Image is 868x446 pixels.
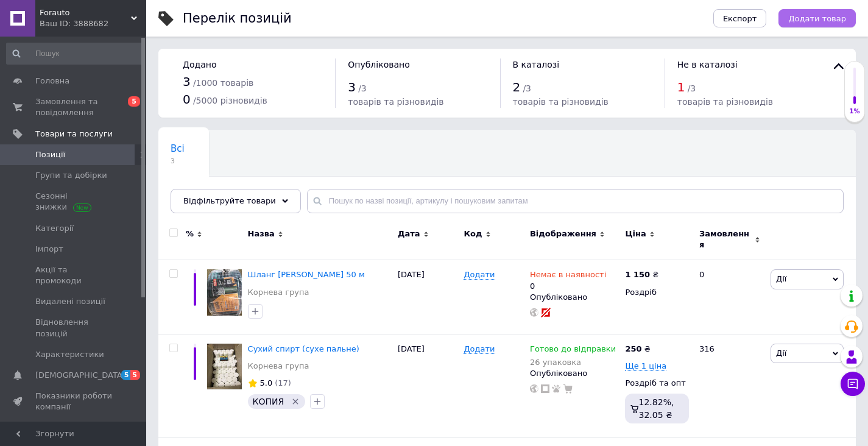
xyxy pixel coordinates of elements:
[776,349,786,358] span: Дії
[128,96,140,107] span: 5
[183,196,276,205] span: Відфільтруйте товари
[171,157,185,166] span: 3
[530,358,616,367] div: 26 упаковка
[35,149,65,160] span: Позиції
[207,269,242,315] img: Шланг садовый 50м
[121,370,131,380] span: 5
[35,296,105,307] span: Видалені позиції
[130,370,140,380] span: 5
[248,228,275,239] span: Назва
[35,191,113,213] span: Сезонні знижки
[35,370,125,381] span: [DEMOGRAPHIC_DATA]
[183,92,191,107] span: 0
[513,80,521,94] span: 2
[677,60,738,69] span: Не в каталозі
[513,97,609,107] span: товарів та різновидів
[530,270,606,283] span: Немає в наявності
[171,143,185,154] span: Всі
[688,83,696,93] span: / 3
[530,292,619,303] div: Опубліковано
[248,287,309,298] a: Корнева група
[248,344,359,353] a: Сухий спирт (сухе пальне)
[291,397,300,406] svg: Видалити мітку
[677,80,685,94] span: 1
[530,269,606,291] div: 0
[723,14,757,23] span: Експорт
[778,9,856,27] button: Додати товар
[395,260,461,334] div: [DATE]
[625,287,689,298] div: Роздріб
[464,344,495,354] span: Додати
[348,97,443,107] span: товарів та різновидів
[35,223,74,234] span: Категорії
[275,378,291,388] span: (17)
[35,244,63,255] span: Імпорт
[692,260,767,334] div: 0
[35,76,69,87] span: Головна
[186,228,194,239] span: %
[358,83,367,93] span: / 3
[193,78,253,88] span: / 1000 товарів
[183,74,191,89] span: 3
[183,12,292,25] div: Перелік позицій
[625,269,658,280] div: ₴
[348,60,410,69] span: Опубліковано
[253,397,284,406] span: КОПИЯ
[530,368,619,379] div: Опубліковано
[40,7,131,18] span: Forauto
[625,361,666,371] span: Ще 1 ціна
[193,96,267,105] span: / 5000 різновидів
[776,274,786,283] span: Дії
[35,129,113,140] span: Товари та послуги
[464,270,495,280] span: Додати
[639,397,674,419] span: 12.82%, 32.05 ₴
[35,264,113,286] span: Акції та промокоди
[35,170,107,181] span: Групи та добірки
[625,228,646,239] span: Ціна
[348,80,356,94] span: 3
[692,334,767,437] div: 316
[35,96,113,118] span: Замовлення та повідомлення
[788,14,846,23] span: Додати товар
[248,270,365,279] a: Шланг [PERSON_NAME] 50 м
[530,344,616,357] span: Готово до відправки
[841,372,865,396] button: Чат з покупцем
[530,228,596,239] span: Відображення
[713,9,767,27] button: Експорт
[699,228,752,250] span: Замовлення
[35,317,113,339] span: Відновлення позицій
[248,361,309,372] a: Корнева група
[35,349,104,360] span: Характеристики
[398,228,420,239] span: Дата
[464,228,482,239] span: Код
[677,97,773,107] span: товарів та різновидів
[307,189,844,213] input: Пошук по назві позиції, артикулу і пошуковим запитам
[625,344,650,355] div: ₴
[395,334,461,437] div: [DATE]
[625,344,641,353] b: 250
[40,18,146,29] div: Ваш ID: 3888682
[183,60,216,69] span: Додано
[207,344,242,389] img: Сухий спирт в таблетках 500 г
[6,43,144,65] input: Пошук
[513,60,560,69] span: В каталозі
[845,107,864,116] div: 1%
[625,270,650,279] b: 1 150
[35,391,113,412] span: Показники роботи компанії
[260,378,273,388] span: 5.0
[625,378,689,389] div: Роздріб та опт
[523,83,531,93] span: / 3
